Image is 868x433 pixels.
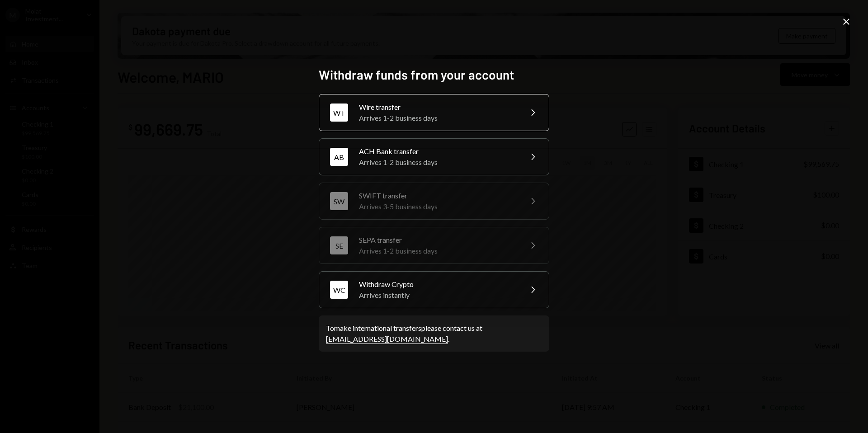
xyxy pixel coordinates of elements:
div: WT [330,104,348,122]
a: [EMAIL_ADDRESS][DOMAIN_NAME] [326,334,448,344]
div: Arrives 1-2 business days [359,113,516,123]
div: SE [330,236,348,254]
div: WC [330,281,348,299]
div: AB [330,148,348,166]
div: ACH Bank transfer [359,146,516,157]
div: Arrives 1-2 business days [359,157,516,168]
div: To make international transfers please contact us at . [326,323,542,344]
div: Arrives instantly [359,290,516,301]
div: Arrives 1-2 business days [359,245,516,256]
button: WTWire transferArrives 1-2 business days [319,94,549,131]
button: ABACH Bank transferArrives 1-2 business days [319,138,549,175]
button: WCWithdraw CryptoArrives instantly [319,271,549,308]
div: Withdraw Crypto [359,279,516,290]
div: Arrives 3-5 business days [359,201,516,212]
div: Wire transfer [359,102,516,113]
button: SWSWIFT transferArrives 3-5 business days [319,183,549,220]
h2: Withdraw funds from your account [319,66,549,84]
div: SW [330,192,348,210]
div: SEPA transfer [359,235,516,245]
button: SESEPA transferArrives 1-2 business days [319,227,549,264]
div: SWIFT transfer [359,190,516,201]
